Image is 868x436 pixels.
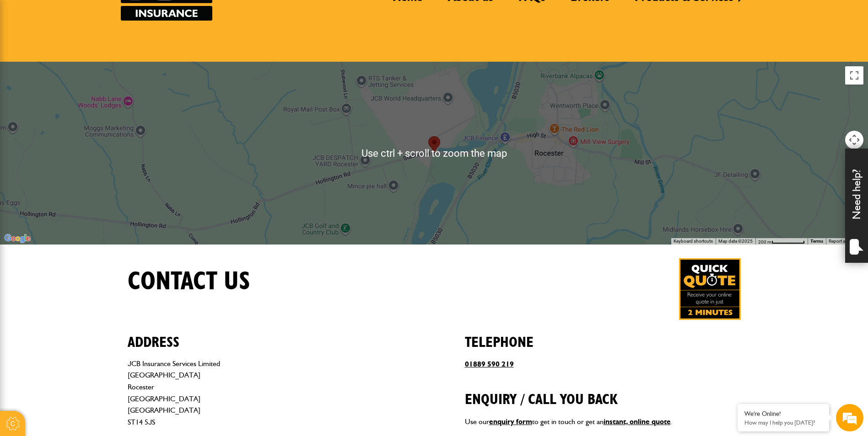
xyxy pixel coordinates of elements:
div: Need help? [845,149,868,263]
a: Report a map error [829,239,865,244]
span: 200 m [758,239,771,245]
img: Google [2,233,32,245]
a: instant, online quote [604,417,671,426]
p: How may I help you today? [744,419,822,426]
h1: Contact us [128,266,250,297]
a: enquiry form [489,417,532,426]
a: Terms (opens in new tab) [810,238,823,244]
button: Toggle fullscreen view [845,66,863,85]
img: Quick Quote [679,258,741,320]
a: Open this area in Google Maps (opens a new window) [2,233,32,245]
p: Use our to get in touch or get an . [465,416,741,428]
div: We're Online! [744,410,822,418]
span: Map data ©2025 [718,239,753,244]
address: JCB Insurance Services Limited [GEOGRAPHIC_DATA] Rocester [GEOGRAPHIC_DATA] [GEOGRAPHIC_DATA] ST1... [128,358,404,428]
a: Get your insurance quote in just 2-minutes [679,258,741,320]
button: Keyboard shortcuts [674,238,713,245]
a: 01889 590 219 [465,360,514,368]
h2: Address [128,320,404,351]
h2: Telephone [465,320,741,351]
button: Map scale: 200 m per 69 pixels [755,238,808,245]
h2: Enquiry / call you back [465,377,741,408]
button: Map camera controls [845,131,863,149]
